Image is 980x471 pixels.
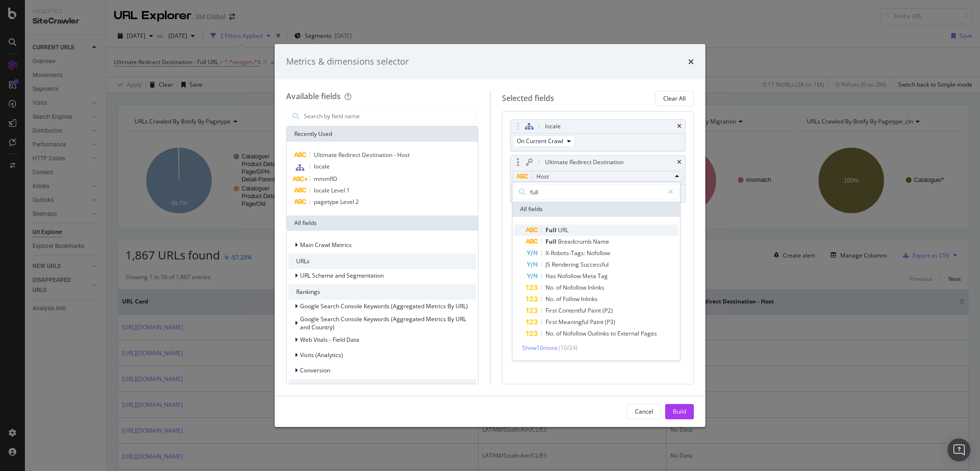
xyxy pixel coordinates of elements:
div: Cancel [635,407,653,415]
div: Clear All [663,94,686,102]
span: On Current Crawl [517,137,563,145]
span: to [611,329,617,337]
span: of [556,295,563,303]
span: Pages [641,329,657,337]
span: ( 10 / 24 ) [558,344,578,352]
input: Search by field name [303,109,476,123]
span: pagetype Level 2 [314,198,359,206]
span: Nofollow [563,283,588,292]
span: First [546,306,558,314]
input: Search by field name [529,185,664,199]
div: Open Intercom Messenger [947,438,970,461]
span: Conversion [300,366,330,374]
span: mmmfID [314,175,337,183]
span: Web Vitals - Field Data [300,336,359,344]
span: locale [314,162,330,170]
button: Host [512,171,684,182]
div: Available fields [286,91,341,101]
span: Full [546,226,558,234]
div: Crawlability [289,379,476,394]
span: Paint [590,318,605,326]
div: times [688,56,694,68]
span: Follow [563,295,581,303]
span: Outlinks [588,329,611,337]
span: URL Scheme and Segmentation [300,271,384,280]
span: No. [546,329,556,337]
div: localetimesOn Current Crawl [510,119,686,151]
span: of [556,283,563,292]
span: (P3) [605,318,615,326]
span: First [546,318,558,326]
span: Tag [598,272,608,280]
div: locale [545,122,561,131]
button: On Current Crawl [512,135,575,147]
span: Inlinks [588,283,604,292]
span: Meta [582,272,598,280]
span: Full [546,237,558,246]
div: modal [275,44,705,427]
span: Meaningful [558,318,590,326]
span: locale Level 1 [314,186,350,194]
span: X-Robots-Tags: [546,249,587,257]
span: Breadcrumb [558,237,593,246]
span: Has [546,272,557,280]
span: Main Crawl Metrics [300,241,352,249]
span: Google Search Console Keywords (Aggregated Metrics By URL and Country) [300,315,466,331]
div: Selected fields [502,93,554,104]
div: times [677,159,681,165]
span: URL [558,226,568,234]
span: Visits (Analytics) [300,351,343,359]
div: Metrics & dimensions selector [286,56,409,68]
span: Google Search Console Keywords (Aggregated Metrics By URL) [300,302,468,310]
div: Ultimate Redirect DestinationtimesHostAll fieldsShow10more(10/24)On Current Crawl [510,155,686,202]
span: JS [546,260,552,269]
span: No. [546,295,556,303]
div: URLs [289,254,476,269]
span: Contentful [558,306,588,314]
span: Successful [580,260,609,269]
div: Rankings [289,284,476,300]
span: Nofollow [557,272,582,280]
span: Host [536,172,549,180]
div: All fields [512,202,680,217]
span: of [556,329,563,337]
div: Build [673,407,686,415]
span: Paint [588,306,602,314]
span: Name [593,237,609,246]
span: Nofollow [563,329,588,337]
span: Rendering [552,260,580,269]
button: Cancel [627,404,661,419]
span: External [617,329,641,337]
span: Show 10 more [522,344,557,352]
span: Nofollow [587,249,610,257]
div: All fields [287,215,478,231]
span: Inlinks [581,295,598,303]
div: Ultimate Redirect Destination [545,157,624,167]
span: No. [546,283,556,292]
div: times [677,123,681,129]
div: Recently Used [287,126,478,142]
span: Ultimate Redirect Destination - Host [314,151,410,159]
button: Build [665,404,694,419]
button: Clear All [655,91,694,106]
span: (P2) [602,306,613,314]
